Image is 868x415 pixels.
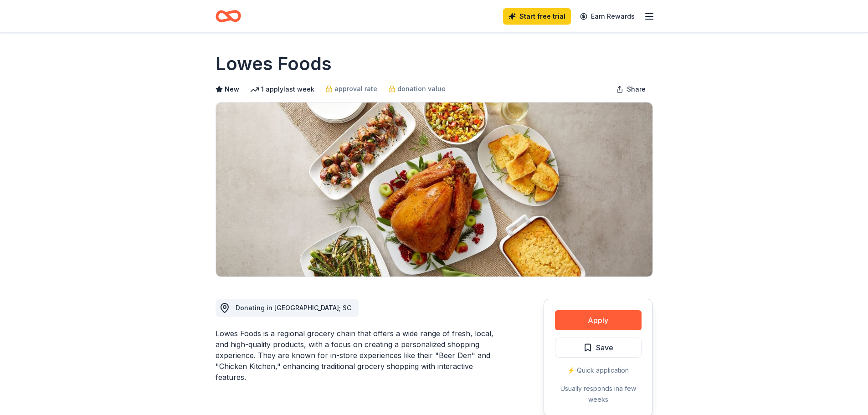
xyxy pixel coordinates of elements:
div: ⚡️ Quick application [555,365,642,376]
span: donation value [397,83,446,94]
span: Share [627,84,646,95]
button: Apply [555,310,642,330]
span: approval rate [334,83,377,94]
a: Home [216,5,241,27]
span: New [225,84,239,95]
button: Save [555,338,642,358]
div: Usually responds in a few weeks [555,383,642,405]
h1: Lowes Foods [216,51,332,77]
a: approval rate [325,83,377,94]
div: 1 apply last week [250,84,314,95]
div: Lowes Foods is a regional grocery chain that offers a wide range of fresh, local, and high-qualit... [216,328,500,383]
img: Image for Lowes Foods [216,102,652,277]
a: Start free trial [503,8,571,25]
span: Donating in [GEOGRAPHIC_DATA]; SC [236,304,351,312]
a: Earn Rewards [575,8,640,25]
button: Share [609,80,653,98]
a: donation value [388,83,446,94]
span: Save [596,342,613,354]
